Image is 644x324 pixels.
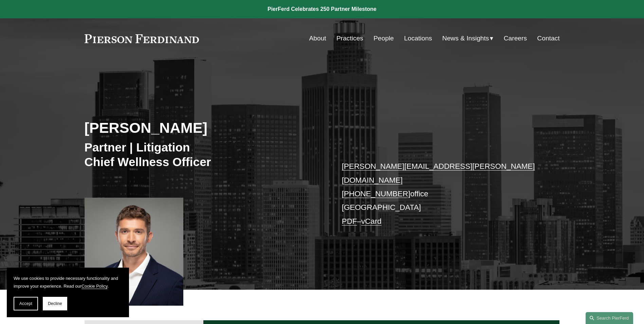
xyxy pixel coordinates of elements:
button: Decline [43,297,67,310]
h3: Partner | Litigation Chief Wellness Officer [85,140,322,169]
p: office [GEOGRAPHIC_DATA] – [342,160,540,228]
section: Cookie banner [7,268,129,317]
a: Practices [336,32,363,45]
button: Accept [14,297,38,310]
a: Careers [504,32,527,45]
span: Accept [19,301,32,306]
a: Search this site [586,312,633,324]
h2: [PERSON_NAME] [85,119,322,137]
a: [PHONE_NUMBER] [342,190,410,198]
a: Cookie Policy [81,284,108,289]
a: Contact [537,32,559,45]
a: [PERSON_NAME][EMAIL_ADDRESS][PERSON_NAME][DOMAIN_NAME] [342,162,535,184]
a: About [309,32,326,45]
a: folder dropdown [442,32,494,45]
a: PDF [342,217,357,226]
span: News & Insights [442,33,489,44]
a: vCard [361,217,382,226]
a: Locations [404,32,432,45]
a: People [373,32,394,45]
p: We use cookies to provide necessary functionality and improve your experience. Read our . [14,274,122,290]
span: Decline [48,301,62,306]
